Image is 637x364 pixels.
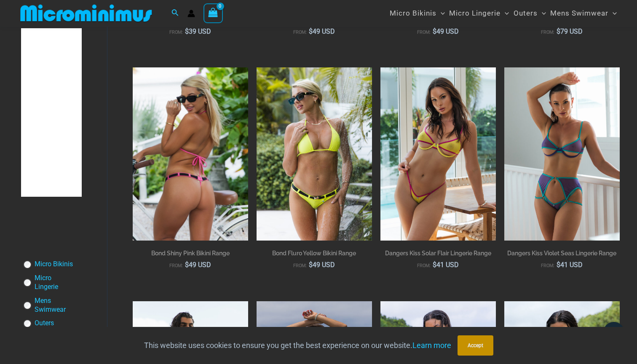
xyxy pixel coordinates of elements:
[388,3,447,24] a: Micro BikinisMenu ToggleMenu Toggle
[380,67,496,241] a: Dangers Kiss Solar Flair 1060 Bra 6060 Thong 01Dangers Kiss Solar Flair 1060 Bra 6060 Thong 04Dan...
[433,261,459,269] bdi: 41 USD
[35,260,73,269] a: Micro Bikinis
[35,297,76,314] a: Mens Swimwear
[504,249,620,257] h2: Dangers Kiss Violet Seas Lingerie Range
[412,341,451,350] a: Learn more
[514,3,538,24] span: Outers
[557,261,583,269] bdi: 41 USD
[541,263,554,268] span: From:
[185,261,211,269] bdi: 49 USD
[417,263,431,268] span: From:
[257,67,372,241] img: Bond Fluro Yellow 312 Top 285 Cheeky 03
[257,67,372,241] a: Bond Fluro Yellow 312 Top 285 Cheeky 03Bond Fluro Yellow 312 Top 285 Cheeky 05Bond Fluro Yellow 3...
[433,261,436,269] span: $
[185,27,189,35] span: $
[133,67,248,241] a: Bond Shiny Pink 312 Top 285 Cheeky 02v2Bond Shiny Pink 312 Top 492 Thong 03Bond Shiny Pink 312 To...
[293,29,307,35] span: From:
[557,27,583,35] bdi: 79 USD
[257,249,372,260] a: Bond Fluro Yellow Bikini Range
[171,8,179,19] a: Search icon link
[309,261,335,269] bdi: 49 USD
[449,3,500,24] span: Micro Lingerie
[541,29,554,35] span: From:
[133,249,248,257] h2: Bond Shiny Pink Bikini Range
[548,3,619,24] a: Mens SwimwearMenu ToggleMenu Toggle
[550,3,608,24] span: Mens Swimwear
[386,1,620,25] nav: Site Navigation
[557,27,560,35] span: $
[380,249,496,257] h2: Dangers Kiss Solar Flair Lingerie Range
[433,27,436,35] span: $
[417,29,431,35] span: From:
[433,27,459,35] bdi: 49 USD
[504,67,620,241] a: Dangers Kiss Violet Seas 1060 Bra 6060 Thong 1760 Garter 02Dangers Kiss Violet Seas 1060 Bra 6060...
[538,3,546,24] span: Menu Toggle
[169,263,183,268] span: From:
[257,249,372,257] h2: Bond Fluro Yellow Bikini Range
[447,3,511,24] a: Micro LingerieMenu ToggleMenu Toggle
[203,3,223,23] a: View Shopping Cart, empty
[557,261,560,269] span: $
[187,10,195,17] a: Account icon link
[35,319,54,328] a: Outers
[35,274,76,292] a: Micro Lingerie
[144,339,451,352] p: This website uses cookies to ensure you get the best experience on our website.
[390,3,436,24] span: Micro Bikinis
[511,3,548,24] a: OutersMenu ToggleMenu Toggle
[169,29,183,35] span: From:
[185,261,189,269] span: $
[436,3,445,24] span: Menu Toggle
[293,263,307,268] span: From:
[504,67,620,241] img: Dangers Kiss Violet Seas 1060 Bra 6060 Thong 1760 Garter 02
[608,3,617,24] span: Menu Toggle
[309,261,313,269] span: $
[380,67,496,241] img: Dangers Kiss Solar Flair 1060 Bra 6060 Thong 01
[458,335,493,356] button: Accept
[500,3,509,24] span: Menu Toggle
[21,28,97,197] iframe: TrustedSite Certified
[309,27,335,35] bdi: 49 USD
[17,4,155,23] img: MM SHOP LOGO FLAT
[133,249,248,260] a: Bond Shiny Pink Bikini Range
[504,249,620,260] a: Dangers Kiss Violet Seas Lingerie Range
[133,67,248,241] img: Bond Shiny Pink 312 Top 492 Thong 03
[185,27,211,35] bdi: 39 USD
[380,249,496,260] a: Dangers Kiss Solar Flair Lingerie Range
[309,27,313,35] span: $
